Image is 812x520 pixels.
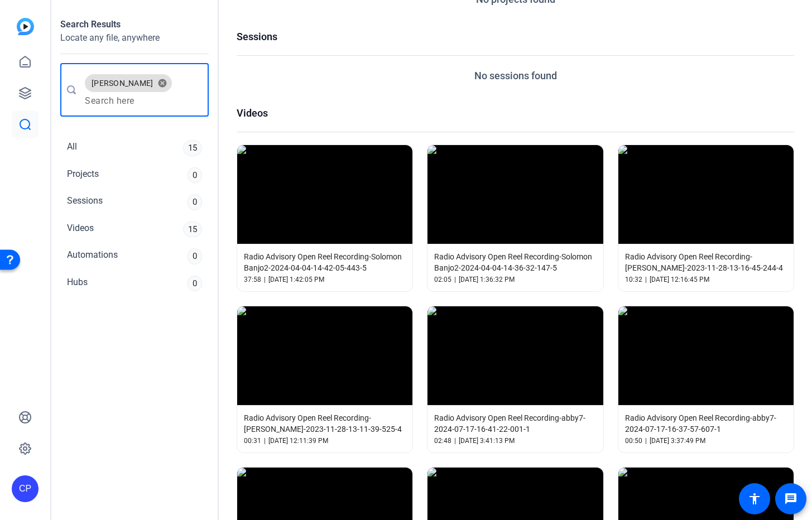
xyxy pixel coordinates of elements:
[67,194,103,210] div: Sessions
[85,72,200,108] mat-chip-grid: Enter search query
[237,29,794,44] h1: Sessions
[188,194,202,210] div: 0
[67,248,118,264] div: Automations
[625,436,642,446] span: 00:50
[434,251,596,273] span: Radio Advisory Open Reel Recording-Solomon Banjo2-2024-04-04-14-36-32-147-5
[92,78,153,89] span: [PERSON_NAME]
[645,436,647,446] span: |
[12,475,39,502] div: CP
[67,140,77,156] div: All
[434,412,596,435] span: Radio Advisory Open Reel Recording-abby7-2024-07-17-16-41-22-001-1
[244,436,261,446] span: 00:31
[454,275,456,285] span: |
[188,248,202,264] div: 0
[183,140,202,156] div: 15
[434,275,451,285] span: 02:05
[60,18,209,31] h1: Search Results
[85,94,200,108] input: Search here
[244,275,261,285] span: 37:58
[625,251,787,273] span: Radio Advisory Open Reel Recording-[PERSON_NAME]-2023-11-28-13-16-45-244-4
[244,412,406,435] span: Radio Advisory Open Reel Recording-[PERSON_NAME]-2023-11-28-13-11-39-525-4
[784,492,797,505] mat-icon: message
[60,31,209,45] h2: Locate any file, anywhere
[459,436,515,446] span: [DATE] 3:41:13 PM
[183,222,202,238] div: 15
[650,275,709,285] span: [DATE] 12:16:45 PM
[188,167,202,184] div: 0
[153,78,172,88] button: remove solomon
[625,275,642,285] span: 10:32
[67,222,94,238] div: Videos
[237,105,794,121] h1: Videos
[264,436,266,446] span: |
[459,275,515,285] span: [DATE] 1:36:32 PM
[244,251,406,273] span: Radio Advisory Open Reel Recording-Solomon Banjo2-2024-04-04-14-42-05-443-5
[454,436,456,446] span: |
[268,436,328,446] span: [DATE] 12:11:39 PM
[650,436,705,446] span: [DATE] 3:37:49 PM
[625,412,787,435] span: Radio Advisory Open Reel Recording-abby7-2024-07-17-16-37-57-607-1
[268,275,324,285] span: [DATE] 1:42:05 PM
[474,68,557,83] span: No sessions found
[748,492,761,505] mat-icon: accessibility
[434,436,451,446] span: 02:48
[17,18,34,35] img: blue-gradient.svg
[67,276,88,292] div: Hubs
[67,167,99,184] div: Projects
[645,275,647,285] span: |
[188,276,202,292] div: 0
[264,275,266,285] span: |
